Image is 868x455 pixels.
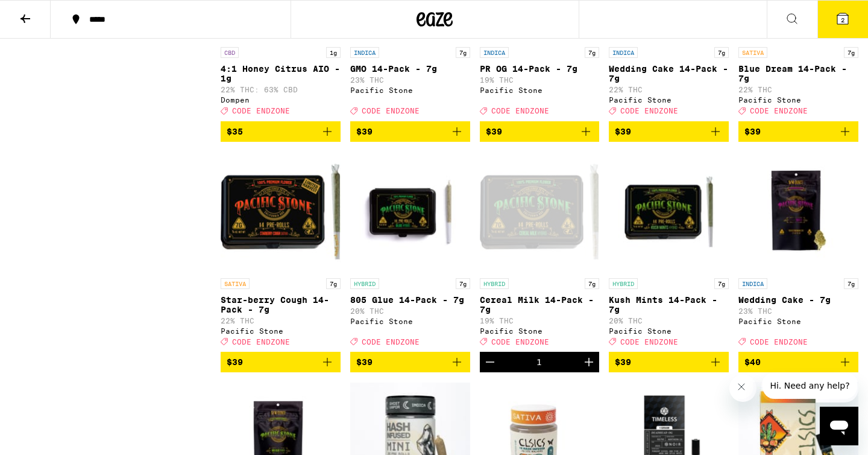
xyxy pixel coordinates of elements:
[738,307,858,315] p: 23% THC
[350,317,470,325] div: Pacific Stone
[350,47,379,58] p: INDICA
[350,295,470,305] p: 805 Glue 14-Pack - 7g
[480,151,600,352] a: Open page for Cereal Milk 14-Pack - 7g from Pacific Stone
[609,278,638,289] p: HYBRID
[486,127,502,136] span: $39
[609,96,729,104] div: Pacific Stone
[738,96,858,104] div: Pacific Stone
[761,372,858,402] iframe: Message from company
[350,352,470,372] button: Add to bag
[738,47,767,58] p: SATIVA
[738,151,858,352] a: Open page for Wedding Cake - 7g from Pacific Stone
[221,121,341,142] button: Add to bag
[232,107,290,115] span: CODE ENDZONE
[221,317,341,325] p: 22% THC
[738,278,767,289] p: INDICA
[326,278,341,289] p: 7g
[738,64,858,83] p: Blue Dream 14-Pack - 7g
[750,338,808,346] span: CODE ENDZONE
[350,64,470,74] p: GMO 14-Pack - 7g
[356,357,373,367] span: $39
[609,47,638,58] p: INDICA
[480,352,500,372] button: Decrement
[362,107,420,115] span: CODE ENDZONE
[750,107,808,115] span: CODE ENDZONE
[326,47,341,58] p: 1g
[844,278,858,289] p: 7g
[227,357,243,367] span: $39
[350,151,470,272] img: Pacific Stone - 805 Glue 14-Pack - 7g
[615,127,631,136] span: $39
[362,338,420,346] span: CODE ENDZONE
[350,307,470,315] p: 20% THC
[609,317,729,325] p: 20% THC
[738,86,858,94] p: 22% THC
[480,327,600,335] div: Pacific Stone
[738,352,858,372] button: Add to bag
[609,295,729,314] p: Kush Mints 14-Pack - 7g
[729,375,756,402] iframe: Close message
[620,107,678,115] span: CODE ENDZONE
[844,47,858,58] p: 7g
[714,47,729,58] p: 7g
[350,76,470,84] p: 23% THC
[221,352,341,372] button: Add to bag
[480,278,509,289] p: HYBRID
[221,327,341,335] div: Pacific Stone
[536,357,542,367] div: 1
[738,151,858,272] img: Pacific Stone - Wedding Cake - 7g
[714,278,729,289] p: 7g
[609,352,729,372] button: Add to bag
[350,151,470,352] a: Open page for 805 Glue 14-Pack - 7g from Pacific Stone
[350,86,470,94] div: Pacific Stone
[350,121,470,142] button: Add to bag
[221,96,341,104] div: Dompen
[356,127,373,136] span: $39
[221,151,341,272] img: Pacific Stone - Star-berry Cough 14-Pack - 7g
[480,47,509,58] p: INDICA
[738,121,858,142] button: Add to bag
[841,16,844,24] span: 2
[221,278,250,289] p: SATIVA
[609,121,729,142] button: Add to bag
[350,278,379,289] p: HYBRID
[221,86,341,94] p: 22% THC: 63% CBD
[480,76,600,84] p: 19% THC
[820,407,858,445] iframe: Button to launch messaging window
[609,151,729,272] img: Pacific Stone - Kush Mints 14-Pack - 7g
[609,327,729,335] div: Pacific Stone
[609,86,729,94] p: 22% THC
[480,295,600,314] p: Cereal Milk 14-Pack - 7g
[620,338,678,346] span: CODE ENDZONE
[221,64,341,83] p: 4:1 Honey Citrus AIO - 1g
[609,64,729,83] p: Wedding Cake 14-Pack - 7g
[744,357,761,367] span: $40
[221,47,239,58] p: CBD
[585,278,599,289] p: 7g
[480,86,600,94] div: Pacific Stone
[609,151,729,352] a: Open page for Kush Mints 14-Pack - 7g from Pacific Stone
[615,357,631,367] span: $39
[232,338,290,346] span: CODE ENDZONE
[227,127,243,136] span: $35
[456,47,470,58] p: 7g
[221,151,341,352] a: Open page for Star-berry Cough 14-Pack - 7g from Pacific Stone
[456,278,470,289] p: 7g
[491,107,549,115] span: CODE ENDZONE
[738,317,858,325] div: Pacific Stone
[744,127,761,136] span: $39
[480,317,600,325] p: 19% THC
[480,121,600,142] button: Add to bag
[491,338,549,346] span: CODE ENDZONE
[738,295,858,305] p: Wedding Cake - 7g
[817,1,868,38] button: 2
[579,352,599,372] button: Increment
[221,295,341,314] p: Star-berry Cough 14-Pack - 7g
[585,47,599,58] p: 7g
[480,64,600,74] p: PR OG 14-Pack - 7g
